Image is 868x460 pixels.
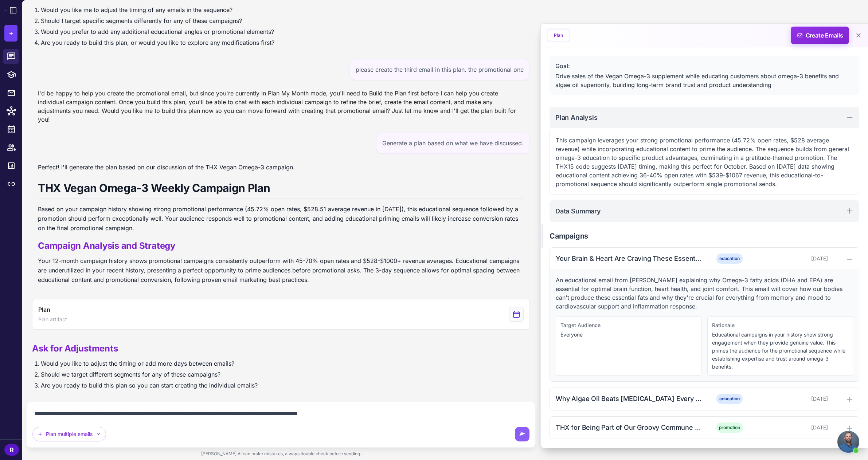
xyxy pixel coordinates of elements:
[38,305,50,314] span: Plan
[38,315,67,323] span: Plan artifact
[791,27,849,44] button: Create Emails
[756,424,828,432] div: [DATE]
[556,422,703,432] div: THX for Being Part of Our Groovy Commune - 15% Off!
[41,370,258,379] li: Should we target different segments for any of these campaigns?
[555,62,853,70] div: Goal:
[756,395,828,403] div: [DATE]
[712,321,848,329] div: Rationale
[4,444,19,456] div: R
[716,394,743,404] span: education
[837,431,859,453] div: Open chat
[26,448,536,460] div: [PERSON_NAME] AI can make mistakes, always double check before sending.
[716,422,743,433] span: promotion
[41,359,258,368] li: Would you like to adjust the timing or add more days between emails?
[788,27,852,44] span: Create Emails
[555,206,601,216] h2: Data Summary
[555,113,598,122] h2: Plan Analysis
[712,331,848,371] p: Educational campaigns in your history show strong engagement when they provide genuine value. Thi...
[38,256,524,284] p: Your 12-month campaign history shows promotional campaigns consistently outperform with 45-70% op...
[41,381,258,390] li: Are you ready to build this plan so you can start creating the individual emails?
[560,321,697,329] div: Target Audience
[548,30,569,41] button: Plan
[556,253,703,263] div: Your Brain & Heart Are Craving These Essential Fats
[556,136,853,188] p: This campaign leverages your strong promotional performance (45.72% open rates, $528 average reve...
[550,231,859,241] h2: Campaigns
[4,25,17,42] button: +
[41,5,274,15] li: Would you like me to adjust the timing of any emails in the sequence?
[716,253,743,264] span: education
[556,276,853,311] p: An educational email from [PERSON_NAME] explaining why Omega-3 fatty acids (DHA and EPA) are esse...
[9,28,13,39] span: +
[38,181,524,198] h1: THX Vegan Omega-3 Weekly Campaign Plan
[555,72,853,89] div: Drive sales of the Vegan Omega-3 supplement while educating customers about omega-3 benefits and ...
[41,16,274,25] li: Should I target specific segments differently for any of these campaigns?
[41,38,274,47] li: Are you ready to build this plan, or would you like to explore any modifications first?
[32,86,530,127] div: I'd be happy to help you create the promotional email, but since you're currently in Plan My Mont...
[756,255,828,263] div: [DATE]
[376,133,530,154] div: Generate a plan based on what we have discussed.
[32,343,258,354] h2: Ask for Adjustments
[349,59,530,80] div: please create the third email in this plan. the promotional one
[32,427,106,441] button: Plan multiple emails
[38,204,524,233] p: Based on your campaign history showing strong promotional performance (45.72% open rates, $528.51...
[38,162,524,172] p: Perfect! I'll generate the plan based on our discussion of the THX Vegan Omega-3 campaign.
[556,394,703,404] div: Why Algae Oil Beats [MEDICAL_DATA] Every Time
[32,299,530,330] button: View generated Plan
[38,240,524,252] h2: Campaign Analysis and Strategy
[41,27,274,36] li: Would you prefer to add any additional educational angles or promotional elements?
[560,331,697,339] p: Everyone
